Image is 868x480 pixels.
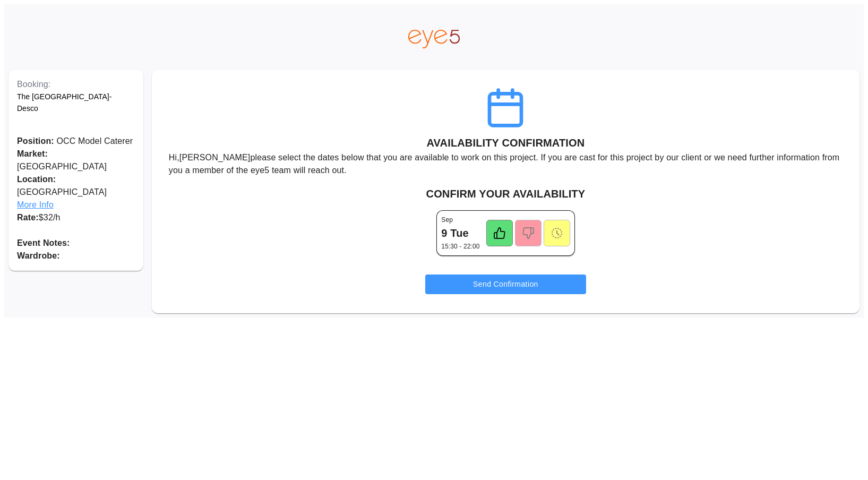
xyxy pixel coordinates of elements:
[17,199,135,211] span: More Info
[17,250,135,262] p: Wardrobe:
[160,185,851,202] h6: CONFIRM YOUR AVAILABILITY
[169,151,843,177] p: Hi, [PERSON_NAME] please select the dates below that you are available to work on this project. I...
[17,149,48,158] span: Market:
[17,136,54,145] span: Position:
[17,237,135,250] p: Event Notes:
[17,91,135,115] p: The [GEOGRAPHIC_DATA]- Desco
[17,173,135,211] p: [GEOGRAPHIC_DATA]
[441,225,469,242] h6: 9 Tue
[17,213,39,222] span: Rate:
[441,215,453,225] p: Sep
[17,173,135,186] span: Location:
[17,211,135,224] p: $ 32 /h
[425,275,586,294] button: Send Confirmation
[17,78,135,91] p: Booking:
[441,242,479,251] p: 15:30 - 22:00
[17,135,135,148] p: OCC Model Caterer
[408,30,459,48] img: eye5
[17,148,135,173] p: [GEOGRAPHIC_DATA]
[427,134,585,151] h6: AVAILABILITY CONFIRMATION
